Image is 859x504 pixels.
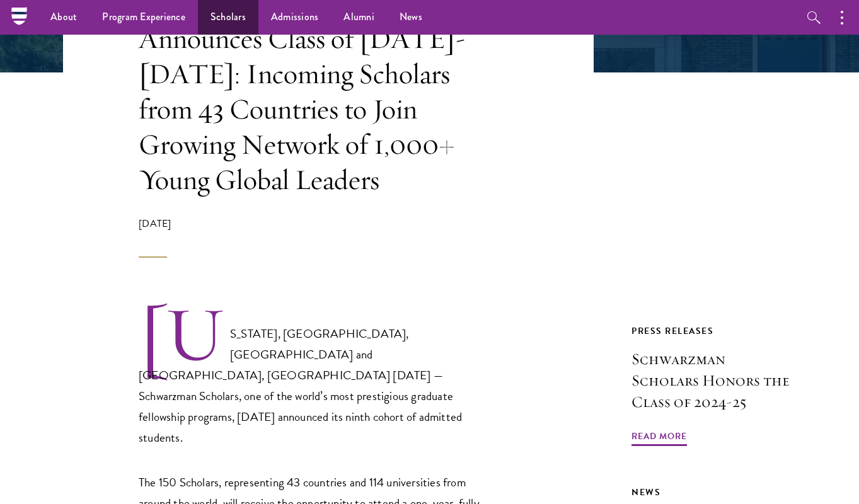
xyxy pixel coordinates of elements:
[139,216,498,258] div: [DATE]
[631,323,796,339] div: Press Releases
[631,323,796,448] a: Press Releases Schwarzman Scholars Honors the Class of 2024-25 Read More
[631,428,687,448] span: Read More
[631,484,796,500] div: News
[139,305,498,448] p: [US_STATE], [GEOGRAPHIC_DATA], [GEOGRAPHIC_DATA] and [GEOGRAPHIC_DATA], [GEOGRAPHIC_DATA] [DATE] ...
[631,348,796,413] h3: Schwarzman Scholars Honors the Class of 2024-25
